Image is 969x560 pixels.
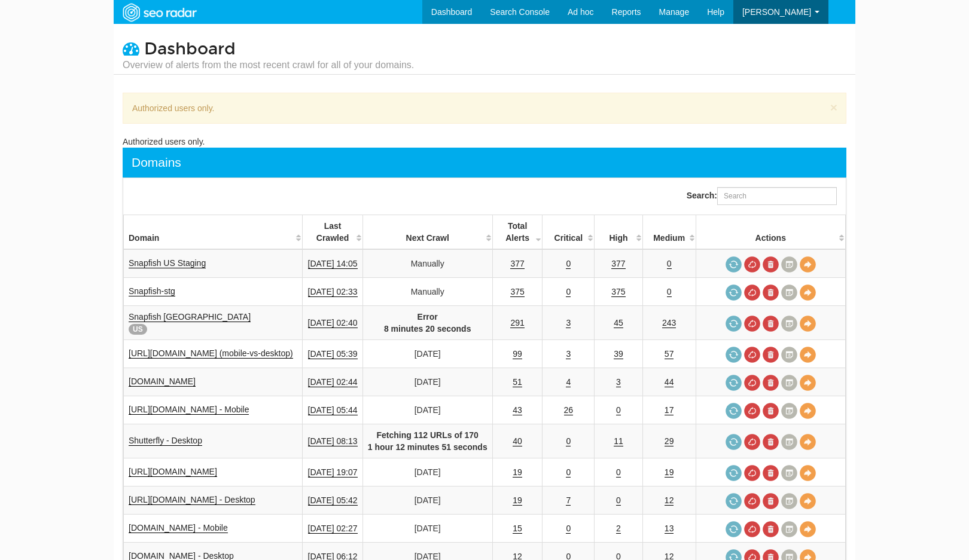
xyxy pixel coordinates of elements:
a: Cancel in-progress audit [744,284,760,301]
td: Manually [362,278,492,306]
a: Snapfish [GEOGRAPHIC_DATA] [129,312,251,322]
a: 0 [566,259,571,269]
a: Crawl History [781,316,797,332]
th: Total Alerts: activate to sort column ascending [492,215,543,250]
a: 0 [566,436,571,446]
a: [URL][DOMAIN_NAME] [129,467,217,477]
strong: Error 8 minutes 20 seconds [384,312,471,333]
button: × [830,101,837,114]
a: Delete most recent audit [763,284,779,301]
a: 17 [665,405,674,415]
a: Request a crawl [726,347,742,363]
a: View Domain Overview [800,434,816,450]
a: Request a crawl [726,434,742,450]
a: Crawl History [781,284,797,301]
a: 19 [513,467,522,478]
a: Delete most recent audit [763,375,779,391]
a: [URL][DOMAIN_NAME] - Mobile [129,405,249,415]
span: Request a crawl [726,284,742,301]
a: Crawl History [781,256,797,273]
a: 0 [616,405,621,415]
a: Cancel in-progress audit [744,434,760,450]
a: 57 [665,349,674,359]
a: [DATE] 02:44 [308,377,358,387]
a: 0 [566,287,571,297]
a: 0 [566,524,571,534]
img: SEORadar [118,2,200,23]
a: 3 [616,377,621,387]
span: [PERSON_NAME] [742,7,811,17]
th: Domain: activate to sort column ascending [124,215,303,250]
a: [DATE] 02:33 [308,287,358,297]
a: Cancel in-progress audit [744,403,760,419]
a: Crawl History [781,347,797,363]
td: [DATE] [362,396,492,424]
a: 0 [616,495,621,506]
th: Last Crawled: activate to sort column descending [303,215,362,250]
a: View Domain Overview [800,284,816,301]
a: Crawl History [781,403,797,419]
a: [DATE] 14:05 [308,259,358,269]
a: Request a crawl [726,403,742,419]
td: [DATE] [362,458,492,486]
span: Reports [612,7,641,17]
a: 99 [513,349,522,359]
a: 43 [513,405,522,415]
a: View Domain Overview [800,521,816,537]
a: [URL][DOMAIN_NAME] - Desktop [129,495,255,505]
a: Delete most recent audit [763,493,779,509]
a: [DATE] 05:42 [308,495,358,506]
i:  [123,40,139,57]
a: Cancel in-progress audit [744,521,760,537]
th: High: activate to sort column descending [595,215,643,250]
a: Cancel in-progress audit [744,465,760,481]
a: [URL][DOMAIN_NAME] (mobile-vs-desktop) [129,348,293,359]
a: Snapfish US Staging [129,258,206,268]
a: View Domain Overview [800,375,816,391]
span: US [129,324,147,335]
a: 375 [510,287,524,297]
a: [DATE] 05:44 [308,405,358,415]
span: Request a crawl [726,256,742,273]
a: Delete most recent audit [763,403,779,419]
a: Delete most recent audit [763,521,779,537]
a: 2 [616,524,621,534]
a: View Domain Overview [800,347,816,363]
span: Help [707,7,724,17]
td: [DATE] [362,515,492,543]
a: Cancel in-progress audit [744,375,760,391]
a: [DATE] 05:39 [308,349,358,359]
a: View Domain Overview [800,465,816,481]
a: 19 [513,495,522,506]
span: Manage [659,7,690,17]
small: Overview of alerts from the most recent crawl for all of your domains. [123,59,414,72]
a: 29 [665,436,674,446]
span: Search Console [490,7,550,17]
a: Request a crawl [726,521,742,537]
a: 44 [665,377,674,387]
a: 12 [665,495,674,506]
a: [DOMAIN_NAME] - Mobile [129,523,228,533]
a: Crawl History [781,434,797,450]
a: Cancel in-progress audit [744,316,760,332]
th: Actions: activate to sort column ascending [696,215,845,250]
a: Crawl History [781,493,797,509]
a: Shutterfly - Desktop [129,436,202,446]
td: [DATE] [362,340,492,368]
a: 11 [614,436,623,446]
span: Ad hoc [568,7,594,17]
a: 291 [510,318,524,328]
a: Request a crawl [726,316,742,332]
a: 243 [662,318,676,328]
a: Delete most recent audit [763,256,779,273]
div: Authorized users only. [123,136,846,148]
a: 3 [566,349,571,359]
a: 26 [564,405,574,415]
a: 377 [510,259,524,269]
a: View Domain Overview [800,316,816,332]
a: 4 [566,377,571,387]
td: [DATE] [362,368,492,396]
td: Manually [362,249,492,278]
a: [DATE] 19:07 [308,467,358,478]
a: 0 [616,467,621,478]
